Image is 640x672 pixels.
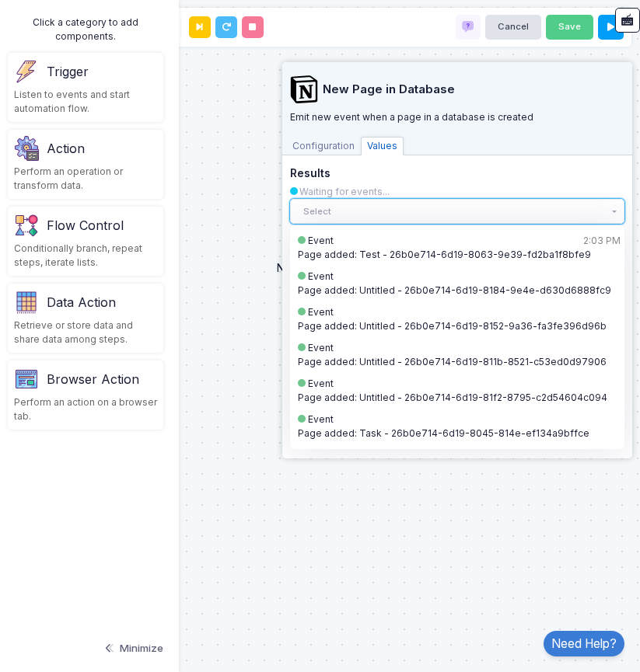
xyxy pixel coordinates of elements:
[290,167,624,180] h5: Results
[290,110,624,124] p: Emit new event when a page in a database is created
[308,270,580,284] div: Event
[14,136,39,161] img: settings.png
[308,413,580,427] div: Event
[290,75,318,103] img: notion.svg
[308,234,580,248] div: Event
[14,395,157,423] div: Perform an action on a browser tab.
[47,293,116,312] div: Data Action
[298,391,617,405] div: Page added: Untitled - 26b0e714-6d19-81f2-8795-c2d54604c094
[47,139,85,158] div: Action
[47,370,139,388] div: Browser Action
[308,377,580,391] div: Event
[290,199,624,224] button: Select
[14,242,157,270] div: Conditionally branch, repeat steps, iterate lists.
[14,59,39,84] img: trigger.png
[103,633,163,664] button: Minimize
[47,216,124,235] div: Flow Control
[290,225,487,236] small: Select one of the results to see output values.
[308,305,580,319] div: Event
[8,16,163,44] div: Click a category to add components.
[14,88,157,116] div: Listen to events and start automation flow.
[308,341,580,355] div: Event
[323,82,624,96] span: New Page in Database
[298,248,617,262] div: Page added: Test - 26b0e714-6d19-8063-9e39-fd2ba1f8bfe9
[298,427,617,440] div: Page added: Task - 26b0e714-6d19-8045-814e-ef134a9bffce
[14,165,157,193] div: Perform an operation or transform data.
[14,213,39,238] img: flow-v1.png
[286,137,361,155] span: Configuration
[298,284,617,298] div: Page added: Untitled - 26b0e714-6d19-8184-9e4e-d630d6888fc9
[361,137,404,155] span: Values
[546,15,593,40] button: Save
[298,319,617,333] div: Page added: Untitled - 26b0e714-6d19-8152-9a36-fa3fe396d96b
[544,631,624,656] a: Need Help?
[269,252,401,276] div: New Page in Database
[14,319,157,346] div: Retrieve or store data and share data among steps.
[14,290,39,315] img: category.png
[298,355,617,369] div: Page added: Untitled - 26b0e714-6d19-811b-8521-c53ed0d97906
[485,15,541,40] button: Cancel
[14,367,39,392] img: category-v1.png
[47,62,89,81] div: Trigger
[290,185,624,199] div: Waiting for events...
